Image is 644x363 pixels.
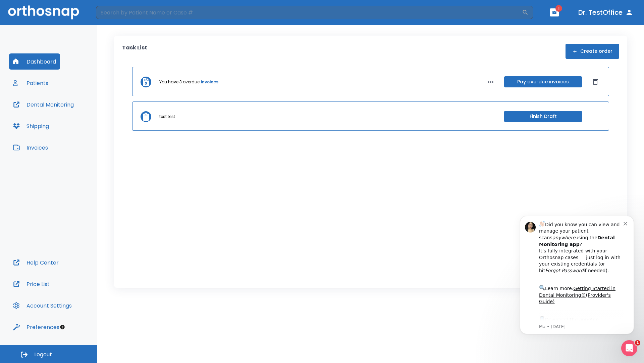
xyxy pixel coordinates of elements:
[576,6,636,18] button: Dr. TestOffice
[590,77,601,87] button: Dismiss
[555,5,562,12] span: 1
[510,206,644,345] iframe: Intercom notifications message
[8,5,79,19] img: Orthosnap
[59,324,65,330] div: Tooltip anchor
[9,53,60,70] button: Dashboard
[29,111,89,123] a: App Store
[122,44,147,59] p: Task List
[9,75,52,91] button: Patients
[621,340,637,356] iframe: Intercom live chat
[114,14,119,20] button: Dismiss notification
[9,96,78,113] button: Dental Monitoring
[9,254,63,271] button: Help Center
[504,76,582,87] button: Pay overdue invoices
[159,79,200,85] p: You have 3 overdue
[9,276,54,292] button: Price List
[635,340,640,346] span: 1
[9,118,53,134] button: Shipping
[9,139,52,156] button: Invoices
[29,118,114,124] p: Message from Ma, sent 3w ago
[9,319,63,335] button: Preferences
[96,6,522,19] input: Search by Patient Name or Case #
[29,110,114,144] div: Download the app: | ​ Let us know if you need help getting started!
[34,351,52,358] span: Logout
[566,44,619,59] button: Create order
[9,297,76,314] button: Account Settings
[504,111,582,122] button: Finish Draft
[159,114,175,120] p: test test
[201,79,218,85] a: invoices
